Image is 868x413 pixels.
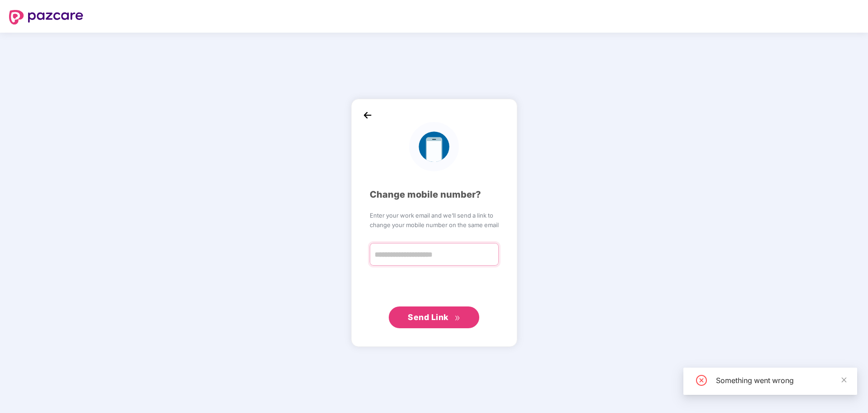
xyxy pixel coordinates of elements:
[361,108,374,122] img: back_icon
[370,211,499,220] span: Enter your work email and we’ll send a link to
[409,122,458,171] img: logo
[716,375,846,386] div: Something went wrong
[841,377,847,383] span: close
[370,220,499,229] span: change your mobile number on the same email
[370,188,499,202] div: Change mobile number?
[696,375,707,386] span: close-circle
[9,10,83,24] img: logo
[454,315,460,321] span: double-right
[389,306,479,328] button: Send Linkdouble-right
[408,312,448,322] span: Send Link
